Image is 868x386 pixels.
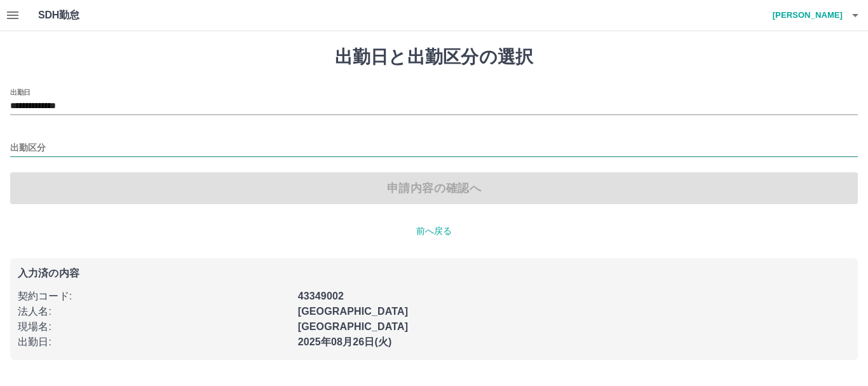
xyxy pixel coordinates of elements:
label: 出勤日 [10,87,31,97]
p: 契約コード : [18,289,290,304]
p: 現場名 : [18,319,290,334]
p: 出勤日 : [18,334,290,350]
b: [GEOGRAPHIC_DATA] [298,306,409,317]
p: 入力済の内容 [18,268,850,279]
p: 法人名 : [18,304,290,319]
b: 2025年08月26日(火) [298,336,392,347]
b: [GEOGRAPHIC_DATA] [298,321,409,332]
b: 43349002 [298,291,344,301]
h1: 出勤日と出勤区分の選択 [10,46,858,68]
p: 前へ戻る [10,224,858,238]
